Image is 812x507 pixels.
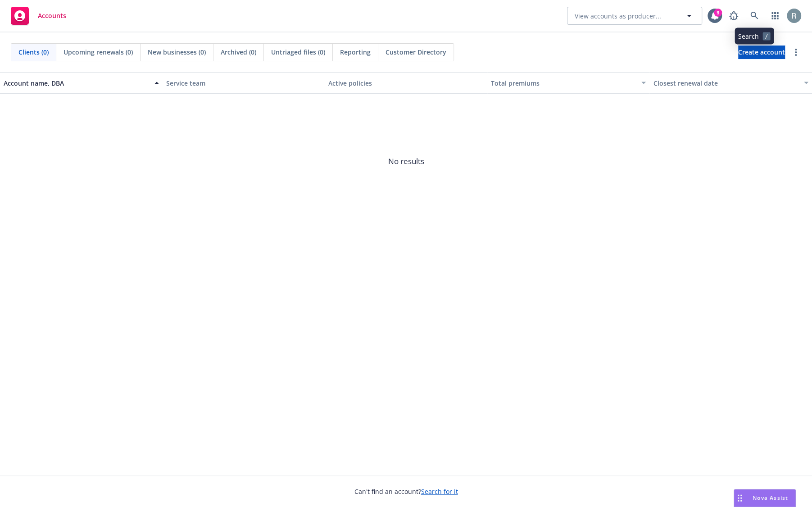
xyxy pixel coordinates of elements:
a: Accounts [7,3,70,28]
span: Untriaged files (0) [271,47,325,57]
span: Create account [738,44,785,61]
div: Drag to move [734,489,745,507]
span: Customer Directory [386,47,446,57]
button: Total premiums [487,72,650,94]
a: Switch app [766,7,784,25]
div: Service team [166,78,322,88]
div: Closest renewal date [653,78,798,88]
span: Archived (0) [221,47,256,57]
a: more [790,47,801,58]
button: Closest renewal date [649,72,812,94]
span: Accounts [38,12,66,19]
div: 9 [714,9,722,17]
span: New businesses (0) [148,47,206,57]
span: Reporting [340,47,371,57]
button: Service team [163,72,325,94]
a: Search for it [421,487,458,496]
div: Active policies [328,78,484,88]
span: Nova Assist [753,494,788,502]
a: Report a Bug [725,7,743,25]
div: Account name, DBA [4,78,149,88]
button: Nova Assist [734,489,796,507]
span: Can't find an account? [354,487,458,496]
span: View accounts as producer... [575,11,661,21]
button: View accounts as producer... [567,7,702,25]
button: Active policies [325,72,487,94]
a: Create account [738,46,785,59]
span: Clients (0) [18,47,49,57]
img: photo [787,9,801,23]
a: Search [745,7,763,25]
div: Total premiums [491,78,636,88]
span: Upcoming renewals (0) [64,47,133,57]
